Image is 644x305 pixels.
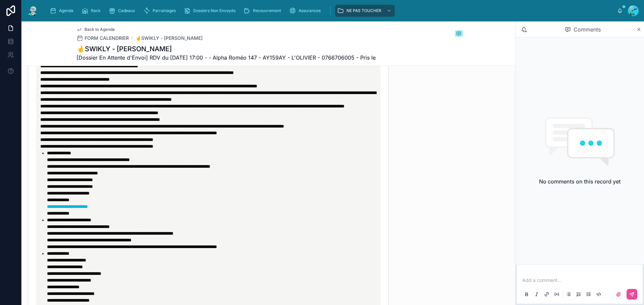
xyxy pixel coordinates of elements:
span: Parrainages [153,8,176,13]
a: Dossiers Non Envoyés [182,5,240,17]
span: Cadeaux [118,8,135,13]
a: Recouvrement [241,5,286,17]
a: Back to Agenda [76,27,115,32]
span: Comments [574,25,601,33]
span: Back to Agenda [85,27,115,32]
img: App logo [27,5,39,16]
span: Dossiers Non Envoyés [193,8,235,13]
a: Agenda [48,5,78,17]
h1: 🤞SWIKLY - [PERSON_NAME] [76,44,376,54]
span: [Dossier En Attente d'Envoi] RDV du [DATE] 17:00 - - Alpha Roméo 147 - AY159AY - L'OLIVIER - 0766... [76,54,376,62]
span: Rack [91,8,101,13]
a: 🤞SWIKLY - [PERSON_NAME] [136,35,203,42]
span: Agenda [59,8,73,13]
a: Cadeaux [107,5,140,17]
span: NE PAS TOUCHER [346,8,381,13]
h2: No comments on this record yet [539,177,621,185]
span: Recouvrement [253,8,281,13]
a: FORM CALENDRIER [76,35,129,42]
a: Rack [79,5,105,17]
a: NE PAS TOUCHER [335,5,395,17]
span: Assurances [299,8,321,13]
a: Assurances [287,5,325,17]
div: scrollable content [44,3,617,18]
span: FORM CALENDRIER [85,35,129,42]
a: Parrainages [141,5,180,17]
